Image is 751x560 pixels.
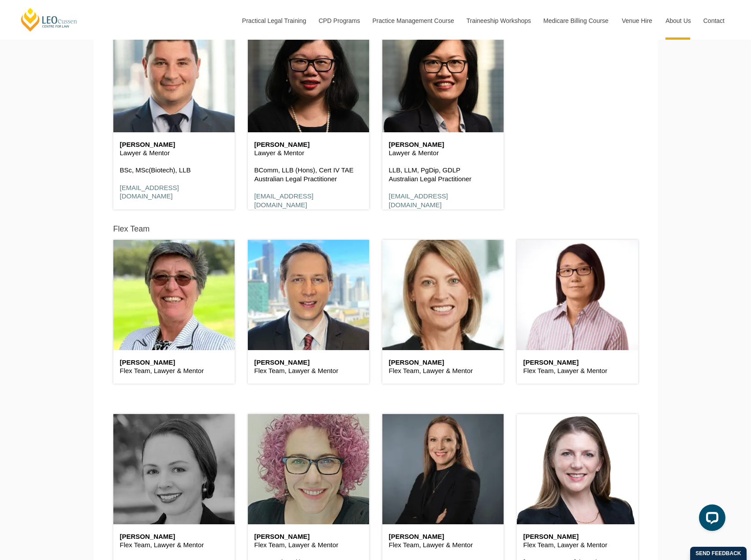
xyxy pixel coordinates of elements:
[389,141,497,149] h6: [PERSON_NAME]
[389,192,448,209] a: [EMAIL_ADDRESS][DOMAIN_NAME]
[113,225,150,234] h5: Flex Team
[254,359,362,366] h6: [PERSON_NAME]
[120,149,228,157] p: Lawyer & Mentor
[120,166,228,175] p: BSc, MSc(Biotech), LLB
[523,533,631,541] h6: [PERSON_NAME]
[120,366,228,375] p: Flex Team, Lawyer & Mentor
[692,501,729,538] iframe: LiveChat chat widget
[389,149,497,157] p: Lawyer & Mentor
[366,2,460,40] a: Practice Management Course
[659,2,697,40] a: About Us
[254,141,362,149] h6: [PERSON_NAME]
[615,2,659,40] a: Venue Hire
[389,359,497,366] h6: [PERSON_NAME]
[523,359,631,366] h6: [PERSON_NAME]
[20,7,78,32] a: [PERSON_NAME] Centre for Law
[254,166,362,183] p: BComm, LLB (Hons), Cert IV TAE Australian Legal Practitioner
[389,166,497,183] p: LLB, LLM, PgDip, GDLP Australian Legal Practitioner
[523,541,631,549] p: Flex Team, Lawyer & Mentor
[254,366,362,375] p: Flex Team, Lawyer & Mentor
[120,184,179,200] a: [EMAIL_ADDRESS][DOMAIN_NAME]
[120,359,228,366] h6: [PERSON_NAME]
[312,2,366,40] a: CPD Programs
[254,541,362,549] p: Flex Team, Lawyer & Mentor
[254,533,362,541] h6: [PERSON_NAME]
[120,533,228,541] h6: [PERSON_NAME]
[235,2,312,40] a: Practical Legal Training
[697,2,731,40] a: Contact
[460,2,537,40] a: Traineeship Workshops
[537,2,615,40] a: Medicare Billing Course
[389,366,497,375] p: Flex Team, Lawyer & Mentor
[389,541,497,549] p: Flex Team, Lawyer & Mentor
[120,141,228,149] h6: [PERSON_NAME]
[389,533,497,541] h6: [PERSON_NAME]
[523,366,631,375] p: Flex Team, Lawyer & Mentor
[254,149,362,157] p: Lawyer & Mentor
[254,192,314,209] a: [EMAIL_ADDRESS][DOMAIN_NAME]
[120,541,228,549] p: Flex Team, Lawyer & Mentor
